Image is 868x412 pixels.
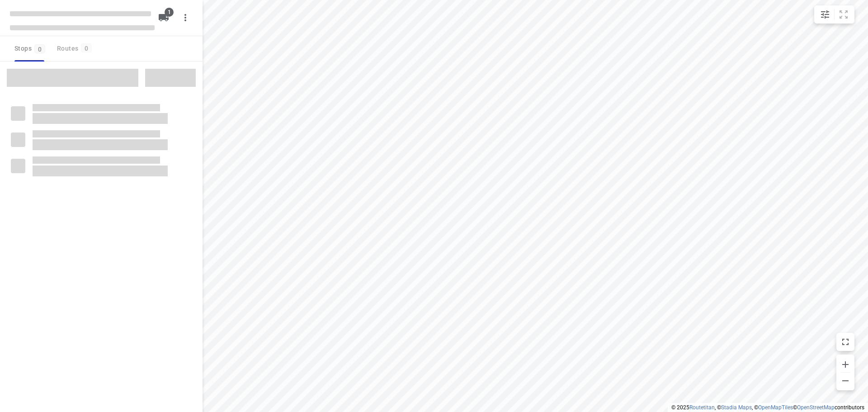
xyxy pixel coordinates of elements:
[689,404,715,411] a: Routetitan
[721,404,752,411] a: Stadia Maps
[814,5,854,24] div: small contained button group
[816,5,834,24] button: Map settings
[758,404,793,411] a: OpenMapTiles
[671,404,864,411] li: © 2025 , © , © © contributors
[797,404,835,411] a: OpenStreetMap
